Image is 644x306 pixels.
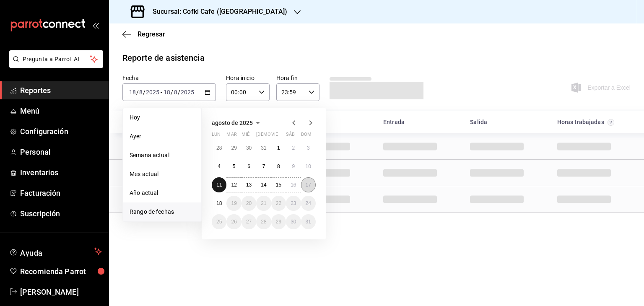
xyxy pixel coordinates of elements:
[256,196,271,211] button: 21 de agosto de 2025
[306,163,311,169] abbr: 10 de agosto de 2025
[246,182,252,188] abbr: 13 de agosto de 2025
[116,114,290,130] div: HeadCell
[233,163,236,169] abbr: 5 de agosto de 2025
[138,30,165,38] span: Regresar
[246,200,252,206] abbr: 20 de agosto de 2025
[216,219,222,225] abbr: 25 de agosto de 2025
[262,163,265,169] abbr: 7 de agosto de 2025
[292,145,295,151] abbr: 2 de agosto de 2025
[226,196,241,211] button: 19 de agosto de 2025
[92,22,99,29] button: open_drawer_menu
[226,75,270,81] label: Hora inicio
[271,177,286,192] button: 15 de agosto de 2025
[551,137,618,156] div: Cell
[301,159,316,174] button: 10 de agosto de 2025
[130,170,195,179] span: Mes actual
[122,75,216,81] label: Fecha
[276,182,281,188] abbr: 15 de agosto de 2025
[6,61,103,70] a: Pregunta a Parrot AI
[139,89,143,96] input: --
[301,196,316,211] button: 24 de agosto de 2025
[551,189,618,209] div: Cell
[226,140,241,156] button: 29 de julio de 2025
[226,214,241,229] button: 26 de agosto de 2025
[286,132,295,140] abbr: sábado
[291,219,296,225] abbr: 30 de agosto de 2025
[109,160,644,186] div: Row
[146,7,287,17] h3: Sucursal: Cofki Cafe ([GEOGRAPHIC_DATA])
[212,118,263,128] button: agosto de 2025
[130,113,195,122] span: Hoy
[130,207,195,216] span: Rango de fechas
[216,182,222,188] abbr: 11 de agosto de 2025
[377,137,444,156] div: Cell
[241,196,256,211] button: 20 de agosto de 2025
[608,119,614,126] svg: El total de horas trabajadas por usuario es el resultado de la suma redondeada del registro de ho...
[463,163,530,182] div: Cell
[171,89,173,96] span: /
[241,159,256,174] button: 6 de agosto de 2025
[256,177,271,192] button: 14 de agosto de 2025
[377,163,444,182] div: Cell
[9,50,103,68] button: Pregunta a Parrot AI
[216,145,222,151] abbr: 28 de julio de 2025
[307,145,310,151] abbr: 3 de agosto de 2025
[256,214,271,229] button: 28 de agosto de 2025
[109,111,644,213] div: Container
[226,159,241,174] button: 5 de agosto de 2025
[271,196,286,211] button: 22 de agosto de 2025
[212,159,226,174] button: 4 de agosto de 2025
[291,182,296,188] abbr: 16 de agosto de 2025
[286,140,301,156] button: 2 de agosto de 2025
[20,167,102,178] span: Inventarios
[23,55,90,64] span: Pregunta a Parrot AI
[261,219,266,225] abbr: 28 de agosto de 2025
[218,163,221,169] abbr: 4 de agosto de 2025
[163,89,171,96] input: --
[212,119,253,126] span: agosto de 2025
[271,132,278,140] abbr: viernes
[129,89,136,96] input: --
[130,189,195,197] span: Año actual
[256,132,306,140] abbr: jueves
[116,137,183,156] div: Cell
[377,114,463,130] div: HeadCell
[261,145,266,151] abbr: 31 de julio de 2025
[301,140,316,156] button: 3 de agosto de 2025
[161,89,162,96] span: -
[301,177,316,192] button: 17 de agosto de 2025
[20,208,102,219] span: Suscripción
[292,163,295,169] abbr: 9 de agosto de 2025
[277,163,280,169] abbr: 8 de agosto de 2025
[271,140,286,156] button: 1 de agosto de 2025
[276,219,281,225] abbr: 29 de agosto de 2025
[241,214,256,229] button: 27 de agosto de 2025
[226,132,236,140] abbr: martes
[551,163,618,182] div: Cell
[20,85,102,96] span: Reportes
[174,89,178,96] input: --
[276,200,281,206] abbr: 22 de agosto de 2025
[463,114,550,130] div: HeadCell
[261,200,266,206] abbr: 21 de agosto de 2025
[306,200,311,206] abbr: 24 de agosto de 2025
[256,159,271,174] button: 7 de agosto de 2025
[377,189,444,209] div: Cell
[130,132,195,141] span: Ayer
[143,89,145,96] span: /
[212,132,221,140] abbr: lunes
[116,189,183,209] div: Cell
[122,30,165,38] button: Regresar
[231,182,236,188] abbr: 12 de agosto de 2025
[277,145,280,151] abbr: 1 de agosto de 2025
[286,196,301,211] button: 23 de agosto de 2025
[551,114,637,130] div: HeadCell
[20,266,102,277] span: Recomienda Parrot
[145,89,160,96] input: ----
[271,159,286,174] button: 8 de agosto de 2025
[212,140,226,156] button: 28 de julio de 2025
[286,214,301,229] button: 30 de agosto de 2025
[130,151,195,160] span: Semana actual
[306,219,311,225] abbr: 31 de agosto de 2025
[247,163,250,169] abbr: 6 de agosto de 2025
